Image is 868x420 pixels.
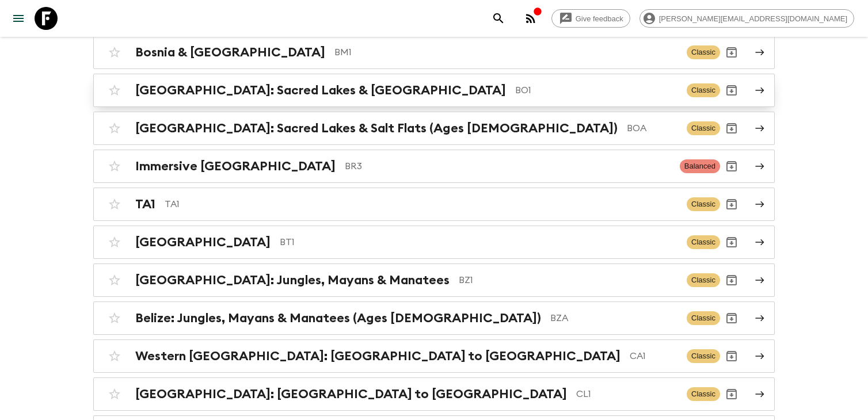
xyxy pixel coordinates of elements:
a: Western [GEOGRAPHIC_DATA]: [GEOGRAPHIC_DATA] to [GEOGRAPHIC_DATA]CA1ClassicArchive [93,339,775,373]
p: BM1 [334,45,677,59]
button: Archive [720,193,743,216]
button: Archive [720,41,743,64]
span: Classic [687,273,720,287]
h2: [GEOGRAPHIC_DATA]: Jungles, Mayans & Manatees [135,273,450,288]
button: Archive [720,383,743,406]
a: [GEOGRAPHIC_DATA]: [GEOGRAPHIC_DATA] to [GEOGRAPHIC_DATA]CL1ClassicArchive [93,377,775,411]
a: Bosnia & [GEOGRAPHIC_DATA]BM1ClassicArchive [93,36,775,69]
span: Classic [687,235,720,249]
a: Give feedback [551,9,630,28]
a: Belize: Jungles, Mayans & Manatees (Ages [DEMOGRAPHIC_DATA])BZAClassicArchive [93,301,775,335]
h2: Belize: Jungles, Mayans & Manatees (Ages [DEMOGRAPHIC_DATA]) [135,311,541,326]
p: BO1 [515,83,677,97]
p: TA1 [165,197,677,211]
h2: [GEOGRAPHIC_DATA] [135,235,271,250]
a: TA1TA1ClassicArchive [93,188,775,221]
div: [PERSON_NAME][EMAIL_ADDRESS][DOMAIN_NAME] [639,9,854,28]
span: Give feedback [569,14,630,23]
p: BZ1 [459,273,677,287]
button: Archive [720,345,743,368]
h2: [GEOGRAPHIC_DATA]: Sacred Lakes & [GEOGRAPHIC_DATA] [135,83,506,98]
p: BT1 [280,235,677,249]
span: Classic [687,387,720,401]
h2: Immersive [GEOGRAPHIC_DATA] [135,159,336,174]
h2: Bosnia & [GEOGRAPHIC_DATA] [135,45,325,60]
h2: [GEOGRAPHIC_DATA]: [GEOGRAPHIC_DATA] to [GEOGRAPHIC_DATA] [135,387,567,402]
a: [GEOGRAPHIC_DATA]: Sacred Lakes & [GEOGRAPHIC_DATA]BO1ClassicArchive [93,74,775,107]
h2: [GEOGRAPHIC_DATA]: Sacred Lakes & Salt Flats (Ages [DEMOGRAPHIC_DATA]) [135,121,618,136]
button: Archive [720,155,743,178]
p: BR3 [345,159,671,173]
button: Archive [720,117,743,140]
h2: TA1 [135,197,155,212]
p: BZA [550,311,677,325]
button: Archive [720,79,743,102]
span: Balanced [680,159,720,173]
a: [GEOGRAPHIC_DATA]: Jungles, Mayans & ManateesBZ1ClassicArchive [93,264,775,297]
span: Classic [687,83,720,97]
span: [PERSON_NAME][EMAIL_ADDRESS][DOMAIN_NAME] [653,14,854,23]
span: Classic [687,45,720,59]
p: CL1 [576,387,677,401]
a: [GEOGRAPHIC_DATA]BT1ClassicArchive [93,226,775,259]
span: Classic [687,349,720,363]
button: Archive [720,269,743,292]
h2: Western [GEOGRAPHIC_DATA]: [GEOGRAPHIC_DATA] to [GEOGRAPHIC_DATA] [135,349,620,364]
button: Archive [720,307,743,330]
button: menu [7,7,30,30]
button: Archive [720,231,743,254]
span: Classic [687,311,720,325]
span: Classic [687,121,720,135]
button: search adventures [487,7,510,30]
a: [GEOGRAPHIC_DATA]: Sacred Lakes & Salt Flats (Ages [DEMOGRAPHIC_DATA])BOAClassicArchive [93,112,775,145]
span: Classic [687,197,720,211]
p: BOA [627,121,677,135]
p: CA1 [630,349,677,363]
a: Immersive [GEOGRAPHIC_DATA]BR3BalancedArchive [93,150,775,183]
